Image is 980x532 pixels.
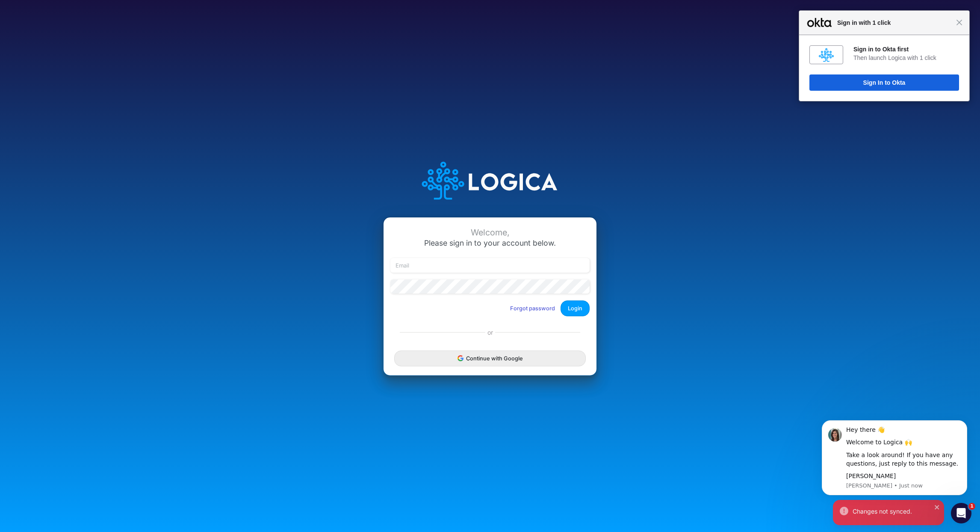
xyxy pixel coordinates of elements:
button: Sign In to Okta [809,74,959,91]
input: Email [390,258,590,273]
button: Forgot password [505,301,561,315]
span: 1 [968,503,975,510]
iframe: Intercom live chat [951,503,971,523]
div: Welcome, [390,228,590,238]
button: Continue with Google [394,351,586,366]
div: Then launch Logica with 1 click [853,54,959,62]
span: Close [956,19,962,26]
img: fs010y5i60s2y8B8v0x8 [819,48,834,62]
span: Sign in with 1 click [833,18,956,28]
button: Login [561,300,590,316]
div: Sign in to Okta first [853,45,959,53]
iframe: Intercom notifications message [809,410,980,528]
span: Please sign in to your account below. [424,238,556,247]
